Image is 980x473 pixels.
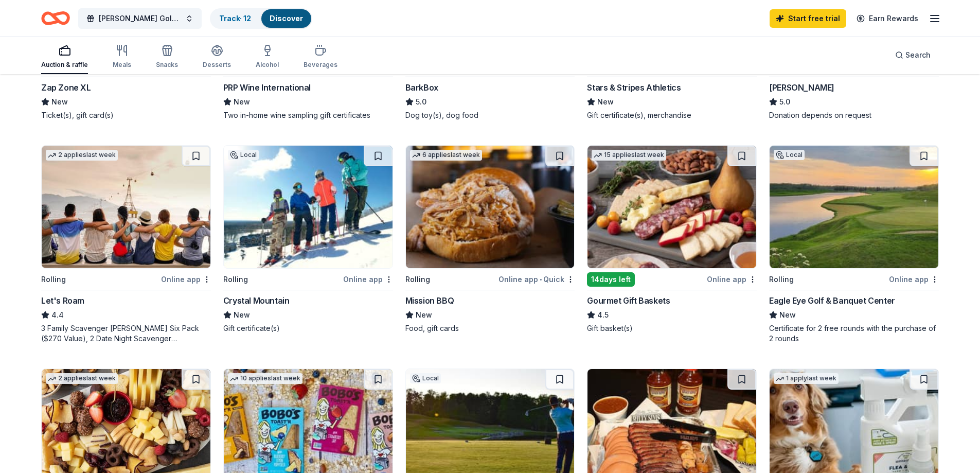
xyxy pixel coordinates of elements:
[416,96,426,108] span: 5.0
[405,81,438,94] div: BarkBox
[405,145,575,334] a: Image for Mission BBQ6 applieslast weekRollingOnline app•QuickMission BBQNewFood, gift cards
[223,323,393,334] div: Gift certificate(s)
[41,40,88,74] button: Auction & raffle
[219,14,251,23] a: Track· 12
[587,272,635,287] div: 14 days left
[592,150,666,161] div: 15 applies last week
[406,146,575,268] img: Image for Mission BBQ
[343,273,393,286] div: Online app
[113,40,131,74] button: Meals
[234,96,250,108] span: New
[587,323,757,334] div: Gift basket(s)
[416,309,432,321] span: New
[41,294,84,307] div: Let's Roam
[234,309,250,321] span: New
[498,273,575,286] div: Online app Quick
[587,146,756,268] img: Image for Gourmet Gift Baskets
[78,8,202,29] button: [PERSON_NAME] Golf Outing
[41,323,211,344] div: 3 Family Scavenger [PERSON_NAME] Six Pack ($270 Value), 2 Date Night Scavenger [PERSON_NAME] Two ...
[41,61,88,69] div: Auction & raffle
[51,96,68,108] span: New
[41,273,66,286] div: Rolling
[203,61,231,69] div: Desserts
[223,110,393,120] div: Two in-home wine sampling gift certificates
[770,146,938,268] img: Image for Eagle Eye Golf & Banquet Center
[770,9,846,28] a: Start free trial
[597,96,614,108] span: New
[410,150,482,161] div: 6 applies last week
[51,309,64,321] span: 4.4
[46,373,118,384] div: 2 applies last week
[223,294,290,307] div: Crystal Mountain
[223,273,248,286] div: Rolling
[113,61,131,69] div: Meals
[769,294,895,307] div: Eagle Eye Golf & Banquet Center
[769,110,939,120] div: Donation depends on request
[156,61,178,69] div: Snacks
[587,81,681,94] div: Stars & Stripes Athletics
[587,294,670,307] div: Gourmet Gift Baskets
[99,12,181,25] span: [PERSON_NAME] Golf Outing
[161,273,211,286] div: Online app
[210,8,312,29] button: Track· 12Discover
[156,40,178,74] button: Snacks
[41,110,211,120] div: Ticket(s), gift card(s)
[774,150,805,160] div: Local
[887,45,939,65] button: Search
[203,40,231,74] button: Desserts
[587,145,757,334] a: Image for Gourmet Gift Baskets15 applieslast week14days leftOnline appGourmet Gift Baskets4.5Gift...
[304,61,337,69] div: Beverages
[774,373,839,384] div: 1 apply last week
[405,273,430,286] div: Rolling
[587,110,757,120] div: Gift certificate(s), merchandise
[769,145,939,344] a: Image for Eagle Eye Golf & Banquet CenterLocalRollingOnline appEagle Eye Golf & Banquet CenterNew...
[405,110,575,120] div: Dog toy(s), dog food
[405,294,454,307] div: Mission BBQ
[540,275,542,284] span: •
[223,81,311,94] div: PRP Wine International
[224,146,393,268] img: Image for Crystal Mountain
[304,40,337,74] button: Beverages
[256,61,279,69] div: Alcohol
[707,273,757,286] div: Online app
[41,145,211,344] a: Image for Let's Roam2 applieslast weekRollingOnline appLet's Roam4.43 Family Scavenger [PERSON_NA...
[41,81,91,94] div: Zap Zone XL
[597,309,609,321] span: 4.5
[270,14,303,23] a: Discover
[779,309,796,321] span: New
[850,9,924,28] a: Earn Rewards
[769,273,794,286] div: Rolling
[228,373,302,384] div: 10 applies last week
[769,323,939,344] div: Certificate for 2 free rounds with the purchase of 2 rounds
[889,273,939,286] div: Online app
[405,323,575,334] div: Food, gift cards
[779,96,790,108] span: 5.0
[223,145,393,334] a: Image for Crystal MountainLocalRollingOnline appCrystal MountainNewGift certificate(s)
[410,373,441,383] div: Local
[905,49,931,61] span: Search
[228,150,259,160] div: Local
[42,146,210,268] img: Image for Let's Roam
[41,6,70,30] a: Home
[769,81,834,94] div: [PERSON_NAME]
[256,40,279,74] button: Alcohol
[46,150,118,161] div: 2 applies last week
